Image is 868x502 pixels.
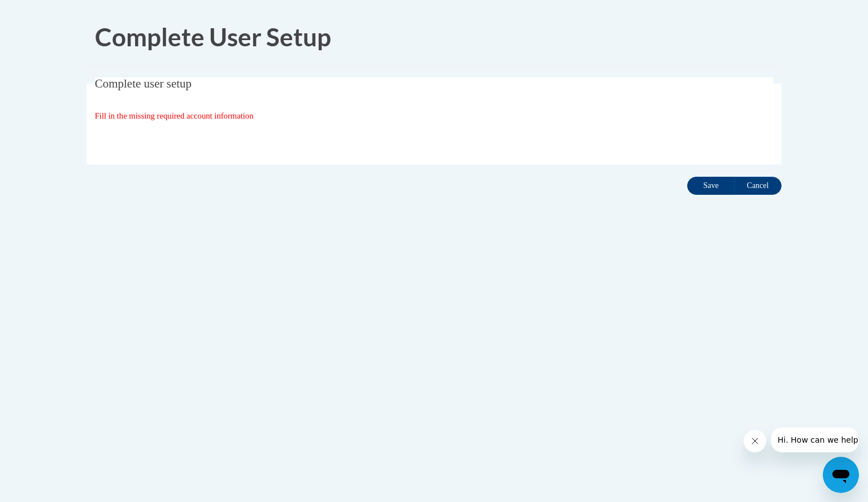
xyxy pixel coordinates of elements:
[823,457,859,493] iframe: Button to launch messaging window
[95,77,192,90] span: Complete user setup
[95,22,331,51] span: Complete User Setup
[734,177,782,195] input: Cancel
[95,111,254,120] span: Fill in the missing required account information
[7,8,92,17] span: Hi. How can we help?
[744,430,766,452] iframe: Close message
[771,427,859,452] iframe: Message from company
[687,177,735,195] input: Save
